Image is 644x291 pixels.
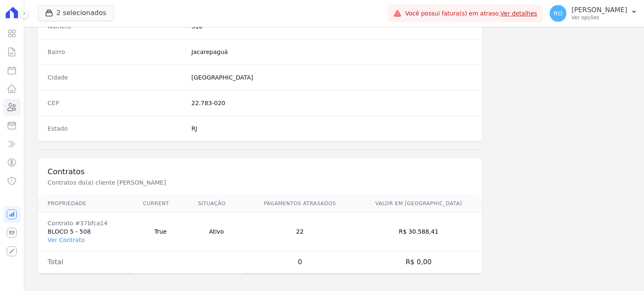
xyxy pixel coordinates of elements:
td: Total [38,251,133,273]
span: Você possui fatura(s) em atraso. [405,9,537,18]
span: RO [554,10,563,16]
td: R$ 30.588,41 [355,212,482,251]
button: 2 selecionados [38,5,114,21]
dt: Bairro [48,48,185,56]
a: Ver Contrato [48,237,85,243]
td: 0 [245,251,355,273]
dd: Jacarepaguá [192,48,473,56]
th: Current [133,195,188,212]
td: BLOCO 5 - 508 [38,212,133,251]
td: R$ 0,00 [355,251,482,273]
th: Valor em [GEOGRAPHIC_DATA] [355,195,482,212]
th: Pagamentos Atrasados [245,195,355,212]
td: Ativo [188,212,245,251]
td: 22 [245,212,355,251]
p: [PERSON_NAME] [571,6,627,14]
th: Propriedade [38,195,133,212]
div: Contrato #37bfca14 [48,219,123,227]
dt: Estado [48,124,185,133]
p: Ver opções [571,14,627,21]
p: Contratos do(a) cliente [PERSON_NAME] [48,178,330,187]
h3: Contratos [48,167,473,177]
th: Situação [188,195,245,212]
td: True [133,212,188,251]
dd: 22.783-020 [192,99,473,107]
dt: Cidade [48,73,185,82]
dd: [GEOGRAPHIC_DATA] [192,73,473,82]
dt: CEP [48,99,185,107]
a: Ver detalhes [501,10,538,17]
dd: RJ [192,124,473,133]
button: RO [PERSON_NAME] Ver opções [543,2,644,25]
